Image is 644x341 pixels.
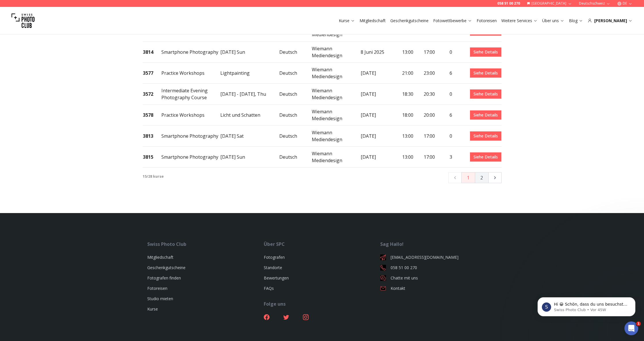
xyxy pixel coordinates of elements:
[312,63,361,84] td: Wiemann Mediendesign
[279,42,312,63] td: Deutsch
[143,105,161,126] td: 3578
[360,84,402,105] td: [DATE]
[312,105,361,126] td: Wiemann Mediendesign
[147,306,158,312] a: Kurse
[470,131,501,141] a: Siehe Details
[143,63,161,84] td: 3577
[279,63,312,84] td: Deutsch
[143,174,164,179] b: 15 / 28 kurse
[501,18,538,24] a: Weitere Services
[220,42,279,63] td: [DATE] Sun
[402,63,423,84] td: 21:00
[402,42,423,63] td: 13:00
[497,1,520,6] a: 058 51 00 270
[477,18,497,24] a: Fotoreisen
[360,105,402,126] td: [DATE]
[470,89,501,99] a: Siehe Details
[220,84,279,105] td: [DATE] - [DATE], Thu
[279,126,312,147] td: Deutsch
[470,110,501,120] a: Siehe Details
[402,126,423,147] td: 13:00
[264,286,274,291] a: FAQs
[388,17,431,25] button: Geschenkgutscheine
[264,300,380,307] div: Folge uns
[540,17,567,25] button: Über uns
[380,241,497,248] div: Sag Hallo!
[402,84,423,105] td: 18:30
[380,265,497,271] a: 058 51 00 270
[423,126,444,147] td: 17:00
[264,241,380,248] div: Über SPC
[360,126,402,147] td: [DATE]
[220,105,279,126] td: Licht und Schatten
[12,9,35,32] img: Swiss photo club
[360,42,402,63] td: 8 Juni 2025
[470,68,501,78] a: Siehe Details
[360,63,402,84] td: [DATE]
[423,105,444,126] td: 20:00
[402,105,423,126] td: 18:00
[279,105,312,126] td: Deutsch
[636,321,641,326] span: 1
[542,18,564,24] a: Über uns
[339,18,355,24] a: Kurse
[220,147,279,168] td: [DATE] Sun
[161,84,220,105] td: Intermediate Evening Photography Course
[529,285,644,325] iframe: Intercom notifications Nachricht
[279,84,312,105] td: Deutsch
[312,126,361,147] td: Wiemann Mediendesign
[161,42,220,63] td: Smartphone Photography
[312,147,361,168] td: Wiemann Mediendesign
[312,42,361,63] td: Wiemann Mediendesign
[161,147,220,168] td: Smartphone Photography
[470,47,501,57] a: Siehe Details
[147,296,173,301] a: Studio mieten
[264,254,285,260] a: Fotografen
[588,18,632,24] div: [PERSON_NAME]
[161,105,220,126] td: Practice Workshops
[220,63,279,84] td: Lightpainting
[461,172,475,183] button: 1
[470,152,501,162] a: Siehe Details
[569,18,583,24] a: Blog
[147,241,264,248] div: Swiss Photo Club
[444,63,452,84] td: 6
[423,42,444,63] td: 17:00
[423,84,444,105] td: 20:30
[220,126,279,147] td: [DATE] Sat
[499,17,540,25] button: Weitere Services
[444,126,452,147] td: 0
[431,17,474,25] button: Fotowettbewerbe
[380,275,497,281] a: Chatte mit uns
[444,42,452,63] td: 0
[143,42,161,63] td: 3814
[475,172,489,183] button: 2
[474,17,499,25] button: Fotoreisen
[143,126,161,147] td: 3813
[567,17,585,25] button: Blog
[444,147,452,168] td: 3
[380,286,497,291] a: Kontakt
[444,105,452,126] td: 6
[624,321,638,335] iframe: Intercom live chat
[147,265,186,270] a: Geschenkgutscheine
[143,84,161,105] td: 3572
[147,286,167,291] a: Fotoreisen
[402,147,423,168] td: 13:00
[264,275,289,281] a: Bewertungen
[147,254,173,260] a: Mitgliedschaft
[264,265,282,270] a: Standorte
[161,126,220,147] td: Smartphone Photography
[279,147,312,168] td: Deutsch
[423,147,444,168] td: 17:00
[444,84,452,105] td: 0
[380,254,497,260] a: [EMAIL_ADDRESS][DOMAIN_NAME]
[143,147,161,168] td: 3815
[337,17,357,25] button: Kurse
[433,18,472,24] a: Fotowettbewerbe
[357,17,388,25] button: Mitgliedschaft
